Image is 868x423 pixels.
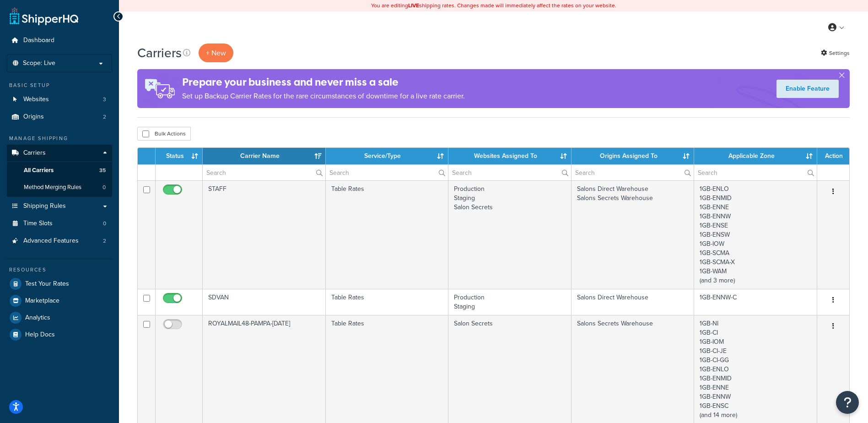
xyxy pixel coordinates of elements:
[836,391,859,414] button: Open Resource Center
[7,145,112,162] a: Carriers
[448,148,571,164] th: Websites Assigned To: activate to sort column ascending
[7,91,112,108] a: Websites 3
[103,113,106,121] span: 2
[137,69,182,108] img: ad-rules-rateshop-fe6ec290ccb7230408bd80ed9643f0289d75e0ffd9eb532fc0e269fcd187b520.png
[7,198,112,215] a: Shipping Rules
[25,314,50,322] span: Analytics
[7,233,112,249] a: Advanced Features 2
[23,237,79,245] span: Advanced Features
[199,43,233,62] button: + New
[7,135,112,142] div: Manage Shipping
[7,266,112,274] div: Resources
[326,289,449,315] td: Table Rates
[7,32,112,49] a: Dashboard
[99,167,106,174] span: 35
[23,96,49,103] span: Websites
[776,80,839,98] a: Enable Feature
[694,148,817,164] th: Applicable Zone: activate to sort column ascending
[25,331,55,339] span: Help Docs
[24,167,54,174] span: All Carriers
[7,108,112,125] li: Origins
[25,297,59,305] span: Marketplace
[102,184,106,191] span: 0
[23,113,44,121] span: Origins
[448,289,571,315] td: Production Staging
[7,326,112,343] a: Help Docs
[137,127,191,141] button: Bulk Actions
[7,91,112,108] li: Websites
[571,289,695,315] td: Salons Direct Warehouse
[7,293,112,309] a: Marketplace
[23,202,66,210] span: Shipping Rules
[203,180,326,289] td: STAFF
[817,148,849,164] th: Action
[23,37,54,44] span: Dashboard
[203,165,325,180] input: Search
[448,165,571,180] input: Search
[156,148,203,164] th: Status: activate to sort column ascending
[7,309,112,326] a: Analytics
[182,90,465,103] p: Set up Backup Carrier Rates for the rare circumstances of downtime for a live rate carrier.
[571,180,695,289] td: Salons Direct Warehouse Salons Secrets Warehouse
[694,165,817,180] input: Search
[103,237,106,245] span: 2
[7,162,112,179] a: All Carriers 35
[103,220,106,228] span: 0
[326,180,449,289] td: Table Rates
[7,162,112,179] li: All Carriers
[7,145,112,197] li: Carriers
[821,47,850,60] a: Settings
[7,215,112,232] li: Time Slots
[326,165,448,180] input: Search
[7,179,112,196] li: Method Merging Rules
[408,1,419,10] b: LIVE
[7,81,112,89] div: Basic Setup
[571,165,694,180] input: Search
[23,220,53,228] span: Time Slots
[7,215,112,232] a: Time Slots 0
[23,149,46,157] span: Carriers
[182,75,465,90] h4: Prepare your business and never miss a sale
[25,280,69,288] span: Test Your Rates
[23,60,55,67] span: Scope: Live
[203,289,326,315] td: SDVAN
[448,180,571,289] td: Production Staging Salon Secrets
[7,276,112,292] a: Test Your Rates
[326,148,449,164] th: Service/Type: activate to sort column ascending
[7,179,112,196] a: Method Merging Rules 0
[203,148,326,164] th: Carrier Name: activate to sort column ascending
[571,148,695,164] th: Origins Assigned To: activate to sort column ascending
[103,96,106,103] span: 3
[10,7,78,25] a: ShipperHQ Home
[7,108,112,125] a: Origins 2
[24,184,81,191] span: Method Merging Rules
[137,44,182,62] h1: Carriers
[7,233,112,249] li: Advanced Features
[694,180,817,289] td: 1GB-ENLO 1GB-ENMID 1GB-ENNE 1GB-ENNW 1GB-ENSE 1GB-ENSW 1GB-IOW 1GB-SCMA 1GB-SCMA-X 1GB-WAM (and 3...
[694,289,817,315] td: 1GB-ENNW-C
